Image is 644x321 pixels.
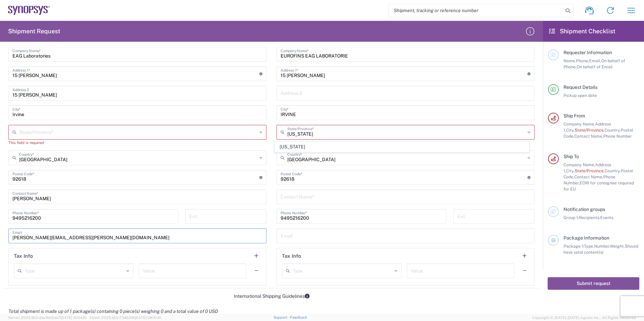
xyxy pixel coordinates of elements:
[389,4,563,17] input: Shipment, tracking or reference number
[576,58,589,63] span: Phone,
[290,315,307,319] a: Feedback
[594,244,610,249] span: Number,
[275,142,529,152] span: [US_STATE]
[574,174,603,179] span: Contact Name,
[563,93,597,98] span: Pickup open date
[610,244,625,249] span: Weight,
[603,134,632,139] span: Phone Number
[90,316,161,320] span: Client: 2025.18.0-7346316
[563,180,634,191] span: EORI for consignee required for EU
[605,168,621,173] span: Country,
[277,140,535,146] div: This field is required
[563,235,609,241] span: Package Information
[563,215,579,220] span: Group 1:
[563,154,579,159] span: Ship To
[579,215,600,220] span: Recipients,
[548,277,639,290] button: Submit request
[60,316,87,320] span: [DATE] 10:04:51
[549,27,615,35] h2: Shipment Checklist
[584,244,594,249] span: Type,
[589,58,601,63] span: Email,
[8,140,266,146] div: This field is required
[574,134,603,139] span: Contact Name,
[532,315,636,321] span: Copyright © [DATE]-[DATE] Agistix Inc., All Rights Reserved
[575,128,605,133] span: State/Province,
[563,84,598,90] span: Request Details
[605,128,621,133] span: Country,
[563,207,605,212] span: Notification groups
[566,168,575,173] span: City,
[563,121,595,127] span: Company Name,
[3,309,223,314] em: Total shipment is made up of 1 package(s) containing 0 piece(s) weighing 0 and a total value of 0...
[563,50,612,55] span: Requester Information
[563,162,595,167] span: Company Name,
[577,64,613,69] span: On behalf of Email
[135,316,161,320] span: [DATE] 08:10:16
[575,168,605,173] span: State/Province,
[8,27,60,35] h2: Shipment Request
[14,253,33,259] h2: Tax Info
[563,244,584,249] span: Package 1:
[563,58,576,63] span: Name,
[282,253,301,259] h2: Tax Info
[273,315,290,319] a: Support
[566,128,575,133] span: City,
[3,293,540,299] div: International Shipping Guidelines
[8,316,87,320] span: Server: 2025.18.0-daa1fe12ee7
[563,113,585,118] span: Ship From
[600,215,613,220] span: Events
